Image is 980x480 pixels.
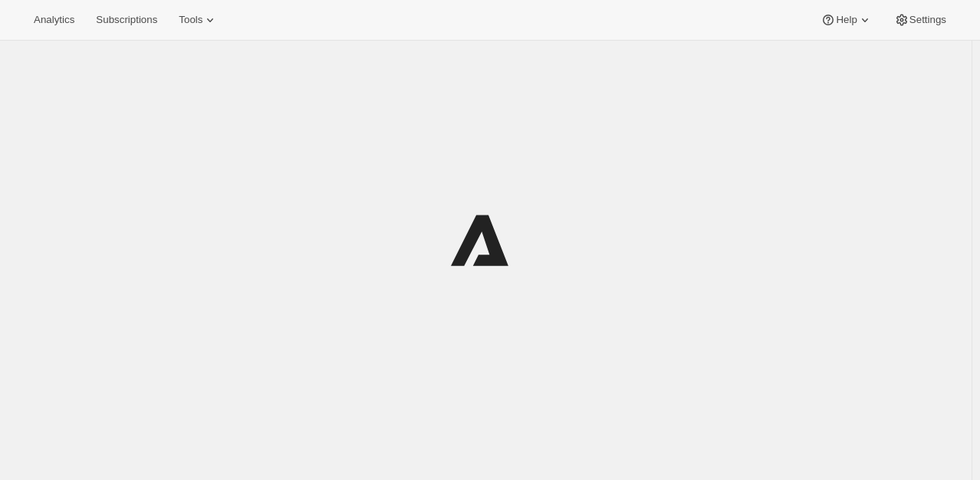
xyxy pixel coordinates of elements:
button: Help [811,9,881,31]
span: Subscriptions [96,14,157,26]
span: Tools [179,14,202,26]
span: Settings [909,14,946,26]
span: Analytics [34,14,74,26]
span: Help [836,14,857,26]
button: Subscriptions [87,9,166,31]
button: Settings [885,9,955,31]
button: Tools [169,9,227,31]
button: Analytics [25,9,84,31]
